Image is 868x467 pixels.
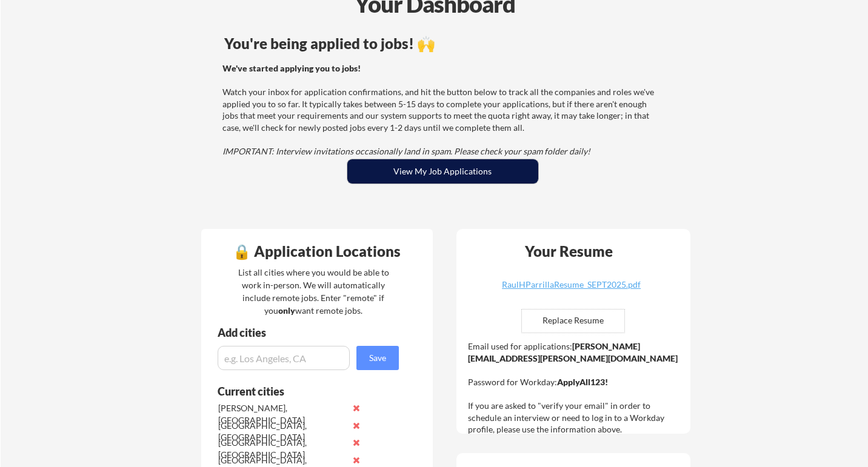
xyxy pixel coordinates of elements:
div: [GEOGRAPHIC_DATA], [GEOGRAPHIC_DATA] [218,420,346,443]
div: Email used for applications: Password for Workday: If you are asked to "verify your email" in ord... [468,340,682,436]
div: 🔒 Application Locations [204,244,430,259]
div: [GEOGRAPHIC_DATA], [GEOGRAPHIC_DATA] [218,437,346,460]
div: ✅ Replaced! [629,331,679,348]
div: List all cities where you would be able to work in-person. We will automatically include remote j... [230,266,397,317]
div: Current cities [218,386,386,397]
div: You're being applied to jobs! 🙌 [224,36,661,51]
strong: ApplyAll123! [557,377,608,387]
strong: We've started applying you to jobs! [222,63,361,73]
div: Your Resume [509,244,629,259]
button: View My Job Applications [347,159,538,184]
a: RaulHParrillaResume_SEPT2025.pdf [499,280,644,299]
button: Save [356,346,399,370]
strong: only [278,305,295,316]
em: IMPORTANT: Interview invitations occasionally land in spam. Please check your spam folder daily! [222,146,590,156]
div: Watch your inbox for application confirmations, and hit the button below to track all the compani... [222,62,659,157]
input: e.g. Los Angeles, CA [218,346,350,370]
strong: [PERSON_NAME][EMAIL_ADDRESS][PERSON_NAME][DOMAIN_NAME] [468,341,678,363]
div: [PERSON_NAME], [GEOGRAPHIC_DATA] [218,402,346,426]
div: RaulHParrillaResume_SEPT2025.pdf [499,280,644,289]
div: Add cities [218,327,402,338]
